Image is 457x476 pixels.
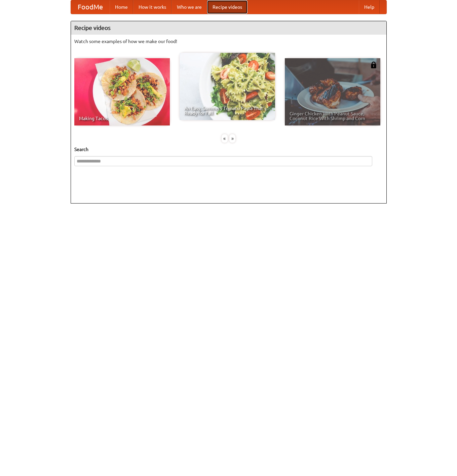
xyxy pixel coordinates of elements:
a: How it works [133,0,172,14]
div: » [229,134,235,143]
h4: Recipe videos [71,21,386,35]
a: Help [359,0,380,14]
p: Watch some examples of how we make our food! [74,38,383,45]
a: Who we are [172,0,207,14]
div: « [222,134,228,143]
img: 483408.png [370,62,377,68]
a: FoodMe [71,0,110,14]
h5: Search [74,146,383,153]
span: Making Tacos [79,116,165,121]
a: Making Tacos [74,58,170,125]
a: An Easy, Summery Tomato Pasta That's Ready for Fall [180,53,275,120]
span: An Easy, Summery Tomato Pasta That's Ready for Fall [184,106,270,115]
a: Recipe videos [207,0,247,14]
a: Home [110,0,133,14]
